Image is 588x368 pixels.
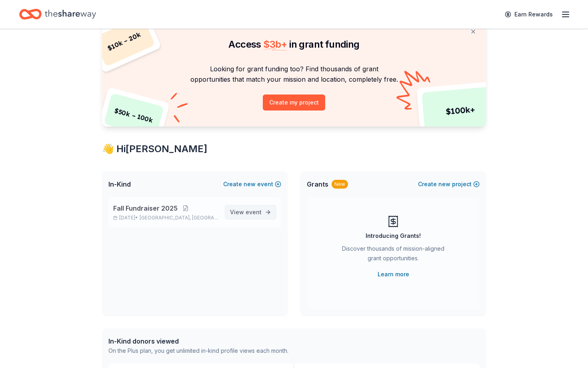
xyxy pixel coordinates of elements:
[225,205,276,219] a: View event
[108,179,131,189] span: In-Kind
[378,269,409,279] a: Learn more
[500,7,558,22] a: Earn Rewards
[332,180,348,189] div: New
[19,5,96,24] a: Home
[366,231,421,241] div: Introducing Grants!
[418,179,480,189] button: Createnewproject
[228,38,359,50] span: Access in grant funding
[113,215,218,221] p: [DATE] •
[223,179,281,189] button: Createnewevent
[246,209,262,215] span: event
[339,244,448,266] div: Discover thousands of mission-aligned grant opportunities.
[140,215,218,221] span: [GEOGRAPHIC_DATA], [GEOGRAPHIC_DATA]
[102,143,486,155] div: 👋 Hi [PERSON_NAME]
[113,203,178,213] span: Fall Fundraiser 2025
[93,16,156,67] div: $ 10k – 20k
[263,38,287,50] span: $ 3b +
[108,346,288,356] div: On the Plus plan, you get unlimited in-kind profile views each month.
[244,179,256,189] span: new
[307,179,328,189] span: Grants
[108,336,288,346] div: In-Kind donors viewed
[230,207,262,217] span: View
[438,179,450,189] span: new
[263,95,325,111] button: Create my project
[112,64,476,85] p: Looking for grant funding too? Find thousands of grant opportunities that match your mission and ...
